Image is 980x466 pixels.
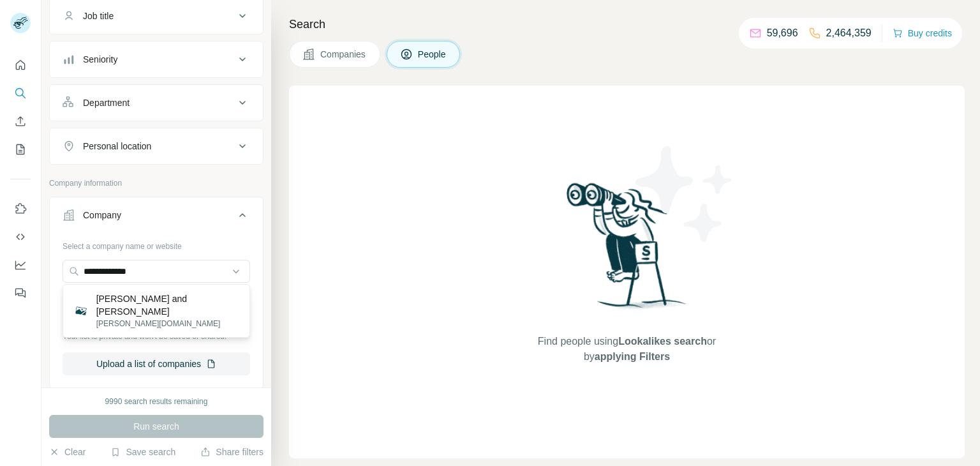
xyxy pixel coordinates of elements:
[618,336,707,347] span: Lookalikes search
[10,82,31,105] button: Search
[50,200,263,236] button: Company
[10,138,31,161] button: My lists
[10,54,31,77] button: Quick start
[524,334,729,365] span: Find people using or by
[83,53,117,66] div: Seniority
[83,96,130,109] div: Department
[10,253,31,276] button: Dashboard
[561,179,694,322] img: Surfe Illustration - Woman searching with binoculars
[83,10,114,22] div: Job title
[200,446,264,458] button: Share filters
[49,446,85,458] button: Clear
[289,15,965,33] h4: Search
[10,225,31,248] button: Use Surfe API
[63,236,250,252] div: Select a company name or website
[105,396,208,407] div: 9990 search results remaining
[10,197,31,220] button: Use Surfe on LinkedIn
[110,446,175,458] button: Save search
[627,137,742,252] img: Surfe Illustration - Stars
[63,352,250,375] button: Upload a list of companies
[73,303,89,319] img: Dumas and Kim Apc
[96,292,239,318] p: [PERSON_NAME] and [PERSON_NAME]
[595,351,670,362] span: applying Filters
[83,140,151,153] div: Personal location
[50,87,263,118] button: Department
[418,48,447,61] span: People
[767,26,798,41] p: 59,696
[50,44,263,75] button: Seniority
[83,209,121,222] div: Company
[96,318,239,329] p: [PERSON_NAME][DOMAIN_NAME]
[50,131,263,162] button: Personal location
[10,282,31,304] button: Feedback
[10,110,31,133] button: Enrich CSV
[50,1,263,31] button: Job title
[49,177,264,189] p: Company information
[320,48,367,61] span: Companies
[893,24,952,42] button: Buy credits
[826,26,872,41] p: 2,464,359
